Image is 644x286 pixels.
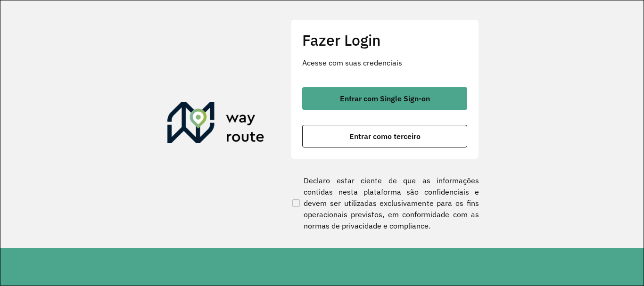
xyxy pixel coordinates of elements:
span: Entrar como terceiro [349,132,421,140]
button: button [302,125,467,147]
span: Entrar com Single Sign-on [340,95,430,102]
label: Declaro estar ciente de que as informações contidas nesta plataforma são confidenciais e devem se... [290,175,479,231]
img: Roteirizador AmbevTech [167,102,264,147]
p: Acesse com suas credenciais [302,57,467,68]
button: button [302,87,467,110]
h2: Fazer Login [302,31,467,49]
